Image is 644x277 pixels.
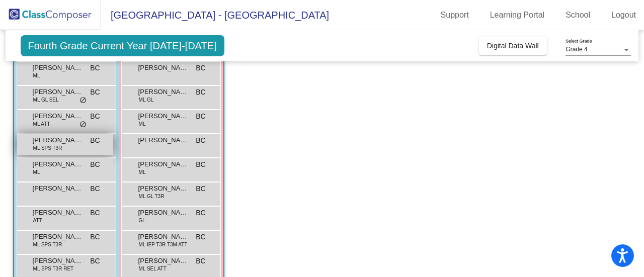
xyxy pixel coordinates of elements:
[139,193,165,200] span: ML GL T3R
[90,208,100,218] span: BC
[21,35,224,56] span: Fourth Grade Current Year [DATE]-[DATE]
[33,217,42,224] span: ATT
[433,7,477,23] a: Support
[557,7,598,23] a: School
[482,7,553,23] a: Learning Portal
[138,256,189,266] span: [PERSON_NAME]
[139,241,188,248] span: ML IEP T3R T3M ATT
[33,168,40,176] span: ML
[90,63,100,73] span: BC
[139,265,167,272] span: ML SEL ATT
[79,97,87,105] span: do_not_disturb_alt
[90,87,100,98] span: BC
[33,72,40,79] span: ML
[138,232,189,242] span: [PERSON_NAME]
[33,232,83,242] span: [PERSON_NAME]
[196,87,205,98] span: BC
[33,265,74,272] span: ML SPS T3R RET
[196,183,205,194] span: BC
[139,96,154,104] span: ML GL
[33,120,50,128] span: ML ATT
[138,63,189,73] span: [PERSON_NAME]
[139,120,146,128] span: ML
[101,7,329,23] span: [GEOGRAPHIC_DATA] - [GEOGRAPHIC_DATA]
[196,63,205,73] span: BC
[196,159,205,170] span: BC
[33,241,62,248] span: ML SPS T3R
[196,232,205,242] span: BC
[33,135,83,145] span: [PERSON_NAME]
[33,208,83,218] span: [PERSON_NAME]
[90,232,100,242] span: BC
[138,208,189,218] span: [PERSON_NAME]
[33,159,83,169] span: [PERSON_NAME]
[138,87,189,97] span: [PERSON_NAME]
[138,183,189,194] span: [PERSON_NAME]
[196,111,205,122] span: BC
[138,135,189,145] span: [PERSON_NAME]
[196,135,205,146] span: BC
[139,168,146,176] span: ML
[33,144,62,152] span: ML SPS T3R
[139,217,145,224] span: GL
[90,111,100,122] span: BC
[33,63,83,73] span: [PERSON_NAME] [PERSON_NAME]
[90,256,100,266] span: BC
[33,96,59,104] span: ML GL SEL
[90,183,100,194] span: BC
[479,37,547,55] button: Digital Data Wall
[90,159,100,170] span: BC
[138,159,189,169] span: [PERSON_NAME]
[196,208,205,218] span: BC
[79,121,87,129] span: do_not_disturb_alt
[33,87,83,97] span: [PERSON_NAME]
[33,111,83,121] span: [PERSON_NAME]
[33,183,83,194] span: [PERSON_NAME]
[90,135,100,146] span: BC
[566,46,587,53] span: Grade 4
[196,256,205,266] span: BC
[487,42,539,50] span: Digital Data Wall
[603,7,644,23] a: Logout
[138,111,189,121] span: [PERSON_NAME]
[33,256,83,266] span: [PERSON_NAME]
